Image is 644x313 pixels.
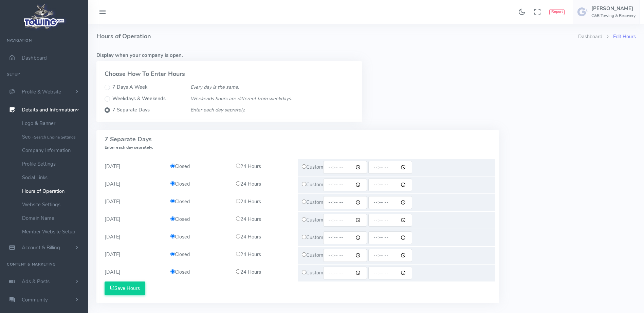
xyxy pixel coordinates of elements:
strong: Choose How To Enter Hours [105,70,185,78]
a: Company Information [17,144,88,157]
span: Account & Billing [22,244,60,251]
h6: C&B Towing & Recovery [591,14,636,18]
div: 24 Hours [232,198,298,206]
i: Every day is the same. [190,84,239,90]
img: logo [21,2,67,31]
li: Dashboard [578,33,602,41]
div: [DATE] [100,247,166,264]
span: Dashboard [22,55,47,61]
div: Closed [166,216,232,223]
div: [DATE] [100,212,166,229]
a: Hours of Operation [17,184,88,198]
a: Edit Hours [613,33,636,40]
span: Details and Information [22,107,76,113]
a: Social Links [17,171,88,184]
div: Closed [166,269,232,276]
div: Custom [298,229,495,246]
div: [DATE] [100,194,166,211]
label: 7 Days A Week [112,84,147,91]
div: 24 Hours [232,233,298,241]
img: user-image [577,6,588,17]
div: 24 Hours [232,181,298,188]
label: Weekdays & Weekends [112,95,166,103]
div: Custom [298,265,495,281]
div: Custom [298,247,495,264]
a: Logo & Banner [17,117,88,130]
div: Custom [298,194,495,211]
div: [DATE] [100,265,166,281]
span: Community [22,296,48,303]
button: Save Hours [105,281,145,295]
div: Custom [298,159,495,176]
div: Closed [166,233,232,241]
div: [DATE] [100,229,166,246]
div: 24 Hours [232,216,298,223]
div: 24 Hours [232,251,298,258]
i: Enter each day seprately. [190,106,245,113]
div: Closed [166,198,232,206]
div: [DATE] [100,159,166,176]
button: Report [549,9,565,15]
div: 24 Hours [232,163,298,170]
span: Enter each day seprately. [105,145,153,150]
div: Custom [298,212,495,229]
h5: [PERSON_NAME] [591,6,636,11]
h4: Hours of Operation [96,24,578,49]
small: Search Engine Settings [34,134,76,140]
label: 7 Separate Days [112,106,150,114]
div: [DATE] [100,176,166,193]
span: 7 Separate Days [105,135,153,151]
h5: Display when your company is open. [96,53,636,58]
div: Custom [298,176,495,193]
div: 24 Hours [232,269,298,276]
div: Closed [166,251,232,258]
a: Website Settings [17,198,88,211]
a: Seo -Search Engine Settings [17,130,88,144]
a: Domain Name [17,211,88,225]
span: Ads & Posts [22,278,50,285]
i: Weekends hours are different from weekdays. [190,95,292,102]
div: Closed [166,181,232,188]
span: Profile & Website [22,88,61,95]
a: Member Website Setup [17,225,88,238]
a: Profile Settings [17,157,88,171]
div: Closed [166,163,232,170]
